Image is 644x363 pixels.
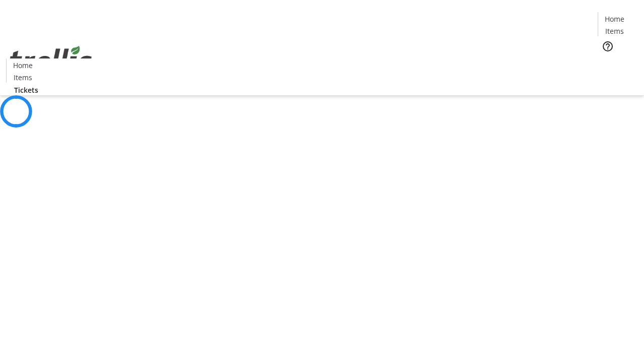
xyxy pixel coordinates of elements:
span: Home [13,60,33,71]
a: Tickets [598,58,638,69]
a: Items [598,26,630,36]
span: Tickets [14,85,38,95]
span: Tickets [606,58,630,69]
button: Help [598,36,618,56]
a: Home [7,60,39,71]
img: Orient E2E Organization 8nBUyTNnwE's Logo [6,35,96,85]
a: Tickets [6,85,46,95]
a: Home [598,14,630,24]
span: Items [605,26,624,36]
span: Items [14,72,32,83]
a: Items [7,72,39,83]
span: Home [605,14,624,24]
